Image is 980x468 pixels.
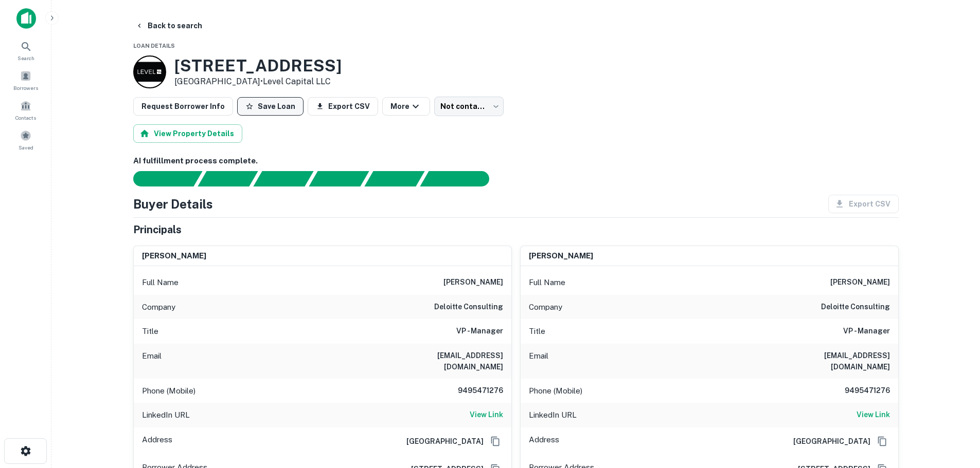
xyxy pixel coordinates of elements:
[857,409,890,421] a: View Link
[198,171,258,186] div: Your request is received and processing...
[529,434,559,449] p: Address
[142,434,172,449] p: Address
[133,97,233,116] button: Request Borrower Info
[443,276,503,289] h6: [PERSON_NAME]
[19,143,33,152] span: Saved
[875,434,890,449] button: Copy Address
[133,124,242,143] button: View Property Details
[470,409,503,421] a: View Link
[133,155,899,167] h6: AI fulfillment process complete.
[263,77,331,86] a: Level Capital LLC
[529,325,545,338] p: Title
[3,66,48,94] a: Borrowers
[309,171,369,186] div: Principals found, AI now looking for contact information...
[133,222,182,237] h5: Principals
[830,276,890,289] h6: [PERSON_NAME]
[529,276,565,289] p: Full Name
[828,385,890,397] h6: 9495471276
[142,301,175,313] p: Company
[142,385,195,397] p: Phone (Mobile)
[142,276,179,289] p: Full Name
[237,97,304,116] button: Save Loan
[13,84,38,92] span: Borrowers
[488,434,503,449] button: Copy Address
[398,436,484,447] h6: [GEOGRAPHIC_DATA]
[529,250,593,262] h6: [PERSON_NAME]
[434,301,503,313] h6: deloitte consulting
[131,16,206,35] button: Back to search
[456,325,503,338] h6: VP - Manager
[434,97,504,116] div: Not contacted
[420,171,502,186] div: AI fulfillment process complete.
[3,96,48,124] a: Contacts
[843,325,890,338] h6: VP - Manager
[174,76,342,88] p: [GEOGRAPHIC_DATA] •
[529,409,577,421] p: LinkedIn URL
[529,301,562,313] p: Company
[142,325,158,338] p: Title
[767,350,890,372] h6: [EMAIL_ADDRESS][DOMAIN_NAME]
[857,409,890,420] h6: View Link
[3,126,48,154] a: Saved
[382,97,430,116] button: More
[380,350,503,372] h6: [EMAIL_ADDRESS][DOMAIN_NAME]
[142,350,162,372] p: Email
[441,385,503,397] h6: 9495471276
[821,301,890,313] h6: deloitte consulting
[174,56,342,76] h3: [STREET_ADDRESS]
[16,8,36,29] img: capitalize-icon.png
[929,386,980,435] iframe: Chat Widget
[253,171,313,186] div: Documents found, AI parsing details...
[470,409,503,420] h6: View Link
[142,409,190,421] p: LinkedIn URL
[529,350,548,372] p: Email
[785,436,870,447] h6: [GEOGRAPHIC_DATA]
[308,97,378,116] button: Export CSV
[17,54,34,62] span: Search
[133,195,213,213] h4: Buyer Details
[364,171,424,186] div: Principals found, still searching for contact information. This may take time...
[15,114,36,122] span: Contacts
[133,43,175,49] span: Loan Details
[529,385,582,397] p: Phone (Mobile)
[121,171,198,186] div: Sending borrower request to AI...
[142,250,206,262] h6: [PERSON_NAME]
[3,36,48,64] a: Search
